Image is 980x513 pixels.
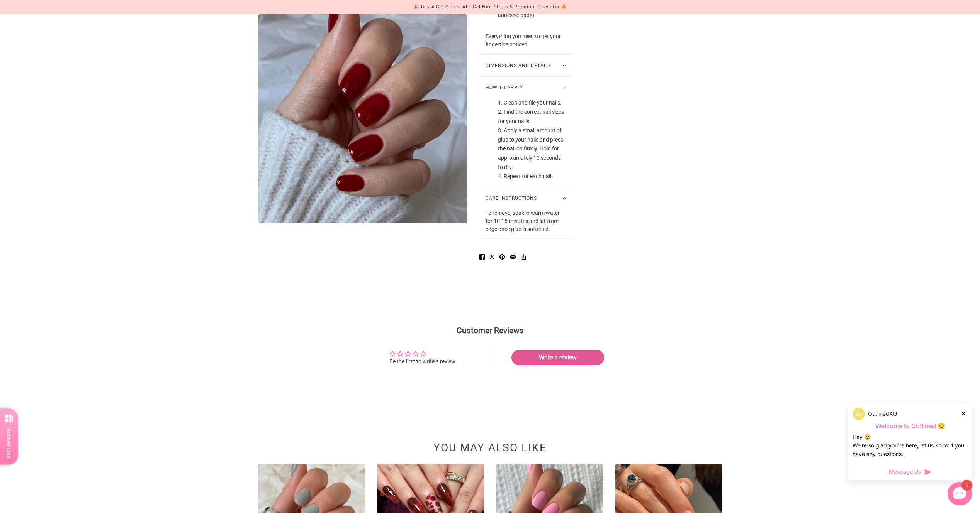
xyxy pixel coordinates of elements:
[479,55,572,76] button: Dimensions and Details
[258,14,467,223] img: Scarlet Flame-Press on Manicure-Outlined
[889,468,921,476] span: Message Us
[496,249,508,263] a: Pin on Pinterest
[265,325,716,336] h2: Customer Reviews
[479,77,572,98] button: How to Apply
[389,358,455,366] div: Be the first to write a review
[486,209,566,233] p: To remove, soak in warm water for 10-15 minutes and lift from edge once glue is softened.
[486,32,566,49] p: Everything you need to get your fingertips noticed!
[868,410,897,418] p: OutlinedAU
[258,14,467,223] modal-trigger: Enlarge product image
[511,350,604,365] a: Write a review
[853,408,865,420] img: data:image/png;base64,iVBORw0KGgoAAAANSUhEUgAAACQAAAAkCAYAAADhAJiYAAAB90lEQVR4AeyUu0oDQRSG/91sklV...
[853,433,968,458] div: Hey 😊 We‘re so glad you’re here, let us know if you have any questions.
[498,108,566,126] li: Find the correct nail sizes for your nails.
[853,422,968,430] p: Welcome to Outlined 😊
[258,445,722,454] h2: You may also like
[413,3,567,11] div: 🎉 Buy 4 Get 2 Free ALL Gel Nail Strips & Premium Press On 🔥
[487,249,497,263] a: Post on X
[498,98,566,108] li: Clean and file your nails.
[389,349,455,358] div: Average rating is 0.00 stars
[498,126,566,172] li: Apply a small amount of glue to your nails and press the nail on firmly. Hold for approximately 1...
[476,249,488,263] a: Share on Facebook
[479,187,572,209] button: Care Instructions
[966,481,968,489] span: 2
[518,249,530,263] share-url: Copy URL
[507,249,519,263] a: Send via email
[498,172,566,181] li: Repeat for each nail.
